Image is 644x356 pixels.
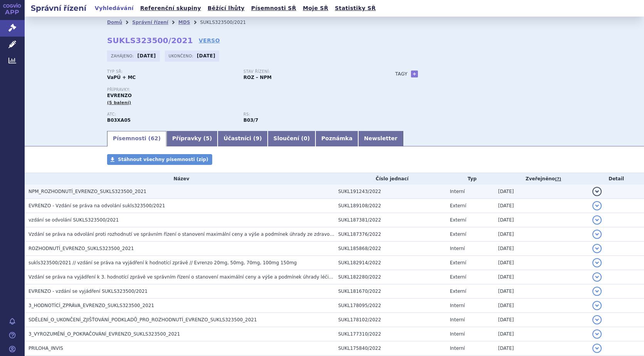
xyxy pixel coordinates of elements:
[592,272,602,282] button: detail
[243,75,272,80] strong: ROZ – NPM
[334,185,446,199] td: SUKL191243/2022
[29,274,486,280] span: Vzdání se práva na vyjádření k 3. hodnotící zprávě ve správním řízení o stanovení maximální ceny ...
[29,303,154,308] span: 3_HODNOTÍCÍ_ZPRÁVA_EVRENZO_SUKLS323500_2021
[29,246,134,251] span: ROZHODNUTÍ_EVRENZO_SUKLS323500_2021
[494,313,589,327] td: [DATE]
[107,75,136,80] strong: VaPÚ + MC
[494,256,589,270] td: [DATE]
[450,246,465,251] span: Interní
[29,189,146,194] span: NPM_ROZHODNUTÍ_EVRENZO_SUKLS323500_2021
[494,341,589,356] td: [DATE]
[218,131,267,146] a: Účastníci (9)
[494,284,589,299] td: [DATE]
[334,199,446,213] td: SUKL189108/2022
[592,244,602,253] button: detail
[592,287,602,296] button: detail
[107,118,131,123] strong: ROXADUSTAT
[450,189,465,194] span: Interní
[197,53,215,59] strong: [DATE]
[315,131,358,146] a: Poznámka
[334,242,446,256] td: SUKL185868/2022
[555,176,561,182] abbr: (?)
[268,131,315,146] a: Sloučení (0)
[334,341,446,356] td: SUKL175840/2022
[199,37,220,44] a: VERSO
[151,135,158,141] span: 62
[29,317,257,322] span: SDĚLENÍ_O_UKONČENÍ_ZJIŠŤOVÁNÍ_PODKLADŮ_PRO_ROZHODNUTÍ_EVRENZO_SUKLS323500_2021
[249,3,299,13] a: Písemnosti SŘ
[29,260,297,265] span: sukls323500/2021 // vzdání se práva na vyjádření k hodnotící zprávě // Evrenzo 20mg, 50mg, 70mg, ...
[589,173,644,185] th: Detail
[92,3,136,13] a: Vyhledávání
[243,118,258,123] strong: roxadustat
[450,274,466,280] span: Externí
[243,69,372,74] p: Stav řízení:
[494,270,589,284] td: [DATE]
[334,299,446,313] td: SUKL178095/2022
[450,303,465,308] span: Interní
[592,201,602,210] button: detail
[494,242,589,256] td: [DATE]
[107,154,212,165] a: Stáhnout všechny písemnosti (zip)
[107,93,132,98] span: EVRENZO
[334,256,446,270] td: SUKL182914/2022
[138,3,203,13] a: Referenční skupiny
[358,131,403,146] a: Newsletter
[592,258,602,267] button: detail
[304,135,307,141] span: 0
[450,346,465,351] span: Interní
[206,135,210,141] span: 5
[107,112,236,117] p: ATC:
[332,3,378,13] a: Statistiky SŘ
[334,313,446,327] td: SUKL178102/2022
[256,135,260,141] span: 9
[395,69,408,79] h3: Tagy
[29,289,148,294] span: EVRENZO - vzdání se vyjádření SUKLS323500/2021
[300,3,330,13] a: Moje SŘ
[334,284,446,299] td: SUKL181670/2022
[494,327,589,341] td: [DATE]
[107,36,193,45] strong: SUKLS323500/2021
[107,69,236,74] p: Typ SŘ:
[25,173,334,185] th: Název
[592,215,602,225] button: detail
[450,203,466,208] span: Externí
[111,53,135,59] span: Zahájeno:
[592,315,602,324] button: detail
[450,331,465,337] span: Interní
[450,232,466,237] span: Externí
[494,185,589,199] td: [DATE]
[334,227,446,242] td: SUKL187376/2022
[132,20,168,25] a: Správní řízení
[592,187,602,196] button: detail
[118,157,208,162] span: Stáhnout všechny písemnosti (zip)
[494,173,589,185] th: Zveřejněno
[334,270,446,284] td: SUKL182280/2022
[107,87,380,92] p: Přípravky:
[166,131,218,146] a: Přípravky (5)
[205,3,247,13] a: Běžící lhůty
[334,213,446,227] td: SUKL187381/2022
[446,173,494,185] th: Typ
[494,199,589,213] td: [DATE]
[450,317,465,322] span: Interní
[29,331,180,337] span: 3_VYROZUMĚNÍ_O_POKRAČOVÁNÍ_EVRENZO_SUKLS323500_2021
[494,299,589,313] td: [DATE]
[411,71,418,77] a: +
[334,327,446,341] td: SUKL177310/2022
[29,217,119,223] span: vzdání se odvolání SUKLS323500/2021
[592,230,602,239] button: detail
[29,232,529,237] span: Vzdání se práva na odvolání proti rozhodnutí ve správním řízení o stanovení maximální ceny a výše...
[592,301,602,310] button: detail
[494,227,589,242] td: [DATE]
[107,20,122,25] a: Domů
[494,213,589,227] td: [DATE]
[592,329,602,339] button: detail
[138,53,156,59] strong: [DATE]
[29,346,63,351] span: PRILOHA_INVIS
[450,260,466,265] span: Externí
[243,112,372,117] p: RS:
[25,3,92,13] h2: Správní řízení
[450,217,466,223] span: Externí
[450,289,466,294] span: Externí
